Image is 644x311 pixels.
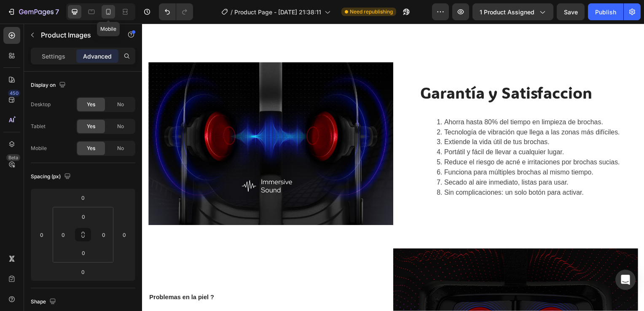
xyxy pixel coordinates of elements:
span: No [117,123,124,130]
div: Shape [31,296,58,308]
input: 0px [75,247,92,259]
h2: Garantía y Satisfaccion [279,59,499,80]
span: Save [564,8,578,16]
div: Tablet [31,123,46,130]
input: 0 [75,191,91,204]
li: Reduce el riesgo de acné e irritaciones por brochas sucias. [297,135,499,145]
button: 7 [3,3,63,20]
li: Secado al aire inmediato, listas para usar. [297,155,499,165]
input: 0 [118,228,131,241]
div: Display on [31,80,67,91]
p: Settings [42,52,65,61]
span: Yes [87,101,95,108]
div: Undo/Redo [159,3,193,20]
input: 0 [75,265,91,278]
input: 0px [75,210,92,223]
iframe: Design area [142,24,644,311]
span: No [117,145,124,152]
div: Beta [6,154,20,161]
div: Mobile [31,145,47,152]
input: 0 [35,228,48,241]
li: Funciona para múltiples brochas al mismo tiempo. [297,145,499,155]
span: Product Page - [DATE] 21:38:11 [234,8,321,16]
div: 450 [8,90,20,97]
span: Yes [87,145,95,152]
button: Save [557,3,585,20]
li: Extiende la vida útil de tus brochas. [297,115,499,125]
span: No [117,101,124,108]
span: Yes [87,123,95,130]
div: Open Intercom Messenger [615,270,636,290]
div: Spacing (px) [31,171,72,182]
button: Publish [588,3,623,20]
span: 1 product assigned [480,8,534,16]
input: 0px [97,228,110,241]
strong: Problemas en la piel ? [7,272,72,279]
li: Ahorra hasta 80% del tiempo en limpieza de brochas. [297,94,499,105]
p: 7 [55,7,59,17]
li: Tecnología de vibración que llega a las zonas más difíciles. [297,105,499,115]
li: Sin complicaciones: un solo botón para activar. [297,165,499,175]
p: Advanced [83,52,112,61]
span: / [231,8,233,16]
button: 1 product assigned [472,3,553,20]
div: Desktop [31,101,51,108]
p: Product Images [41,30,113,40]
input: 0px [57,228,70,241]
span: Need republishing [350,8,393,16]
div: Publish [595,8,616,16]
li: Portátil y fácil de llevar a cualquier lugar. [297,125,499,135]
